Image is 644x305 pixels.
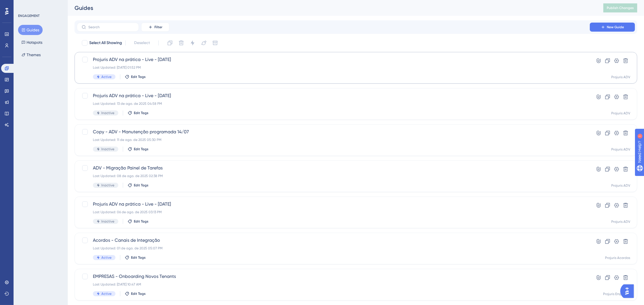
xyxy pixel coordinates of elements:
[93,165,574,171] span: ADV - Migração Painel de Tarefas
[93,246,574,250] div: Last Updated: 01 de ago. de 2025 05:07 PM
[93,92,574,99] span: Projuris ADV na prática - Live - [DATE]
[101,255,112,260] span: Active
[93,273,574,280] span: EMPRESAS - Onboarding Novos Tenants
[93,237,574,244] span: Acordos - Canais de Integração
[131,255,146,260] span: Edit Tags
[607,25,624,29] span: New Guide
[93,101,574,106] div: Last Updated: 13 de ago. de 2025 04:58 PM
[18,50,44,60] button: Themes
[101,75,112,79] span: Active
[93,138,574,142] div: Last Updated: 11 de ago. de 2025 05:30 PM
[125,75,146,79] button: Edit Tags
[125,255,146,260] button: Edit Tags
[141,23,169,32] button: Filter
[89,40,122,46] span: Select All Showing
[13,1,35,8] span: Need Help?
[125,291,146,296] button: Edit Tags
[88,25,134,29] input: Search
[93,282,574,287] div: Last Updated: [DATE] 10:47 AM
[101,183,114,188] span: Inactive
[611,111,630,116] div: Projuris ADV
[128,219,149,224] button: Edit Tags
[128,147,149,151] button: Edit Tags
[93,65,574,70] div: Last Updated: [DATE] 01:52 PM
[93,128,574,135] span: Copy - ADV - Manutenção programada 14/07
[128,183,149,188] button: Edit Tags
[611,183,630,188] div: Projuris ADV
[590,23,635,32] button: New Guide
[93,201,574,208] span: Projuris ADV na prática - Live - [DATE]
[18,25,43,35] button: Guides
[134,147,149,151] span: Edit Tags
[101,291,112,296] span: Active
[611,75,630,79] div: Projuris ADV
[101,111,114,115] span: Inactive
[154,25,162,29] span: Filter
[131,291,146,296] span: Edit Tags
[101,219,114,224] span: Inactive
[134,183,149,188] span: Edit Tags
[605,256,630,260] div: Projuris Acordos
[611,147,630,152] div: Projuris ADV
[93,174,574,178] div: Last Updated: 08 de ago. de 2025 02:38 PM
[134,111,149,115] span: Edit Tags
[75,4,589,12] div: Guides
[101,147,114,151] span: Inactive
[18,14,40,18] div: ENGAGEMENT
[611,219,630,224] div: Projuris ADV
[607,6,634,10] span: Publish Changes
[39,3,41,7] div: 1
[134,40,150,46] span: Deselect
[93,210,574,214] div: Last Updated: 06 de ago. de 2025 03:13 PM
[603,3,637,12] button: Publish Changes
[620,283,637,300] iframe: UserGuiding AI Assistant Launcher
[129,38,155,48] button: Deselect
[18,37,46,47] button: Hotspots
[131,75,146,79] span: Edit Tags
[134,219,149,224] span: Edit Tags
[128,111,149,115] button: Edit Tags
[93,56,574,63] span: Projuris ADV na prática - Live - [DATE]
[603,292,630,296] div: Projuris Empresas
